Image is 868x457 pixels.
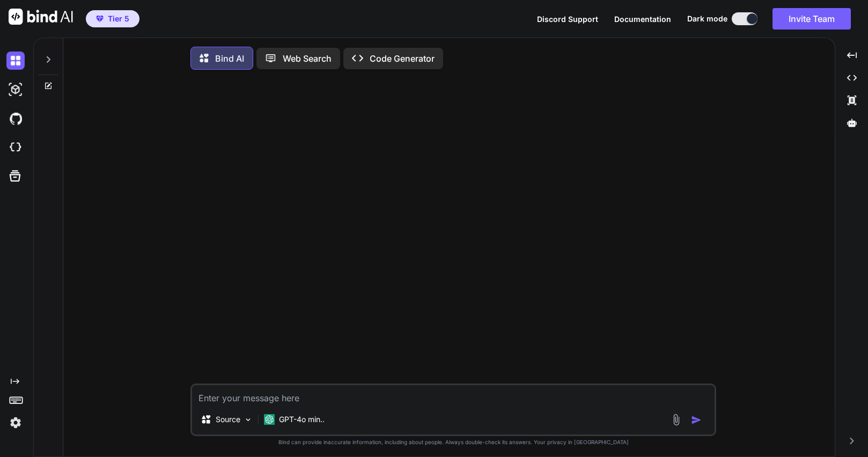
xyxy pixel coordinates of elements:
img: Bind AI [9,9,73,25]
span: Documentation [614,14,671,24]
p: Code Generator [370,52,435,65]
img: darkChat [6,51,25,70]
img: GPT-4o mini [264,414,275,425]
button: Documentation [614,13,671,25]
button: Invite Team [773,8,851,30]
p: GPT-4o min.. [279,414,325,425]
span: Dark mode [687,13,727,24]
p: Bind can provide inaccurate information, including about people. Always double-check its answers.... [190,438,716,446]
img: darkAi-studio [6,80,25,99]
span: Tier 5 [108,13,129,24]
img: attachment [670,414,682,426]
p: Bind AI [215,52,244,65]
button: Discord Support [537,13,598,25]
img: githubDark [6,109,25,128]
button: premiumTier 5 [86,10,139,27]
p: Source [216,414,240,425]
span: Discord Support [537,14,598,24]
p: Web Search [283,52,332,65]
img: Pick Models [244,415,253,424]
img: icon [691,415,702,425]
img: settings [6,414,25,432]
img: premium [96,16,104,22]
img: cloudideIcon [6,138,25,157]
